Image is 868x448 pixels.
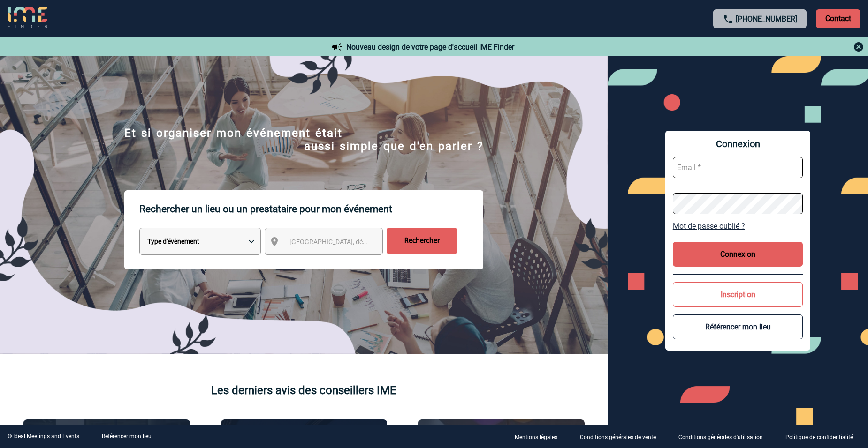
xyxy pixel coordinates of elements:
span: [GEOGRAPHIC_DATA], département, région... [289,238,420,246]
a: Conditions générales de vente [572,432,671,441]
a: [PHONE_NUMBER] [736,15,797,23]
div: © Ideal Meetings and Events [8,433,79,440]
img: call-24-px.png [723,14,734,25]
p: Contact [816,9,860,28]
input: Rechercher [387,228,457,254]
p: Rechercher un lieu ou un prestataire pour mon événement [139,190,483,228]
p: Mentions légales [515,434,557,441]
a: Référencer mon lieu [102,433,152,440]
p: Conditions générales d'utilisation [678,434,763,441]
a: Mentions légales [507,432,572,441]
a: Conditions générales d'utilisation [671,432,778,441]
button: Référencer mon lieu [673,314,803,339]
button: Connexion [673,242,803,267]
span: Connexion [673,138,803,149]
button: Inscription [673,282,803,307]
a: Mot de passe oublié ? [673,222,803,231]
a: Politique de confidentialité [778,432,868,441]
input: Email * [673,157,803,178]
p: Politique de confidentialité [785,434,853,441]
p: Conditions générales de vente [580,434,656,441]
